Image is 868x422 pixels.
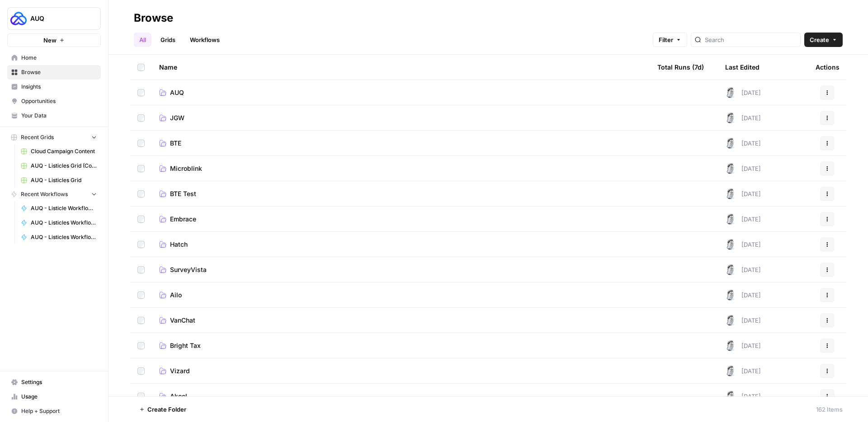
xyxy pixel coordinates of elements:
[31,204,97,212] span: AUQ - Listicle Workflow #2
[159,392,643,401] a: Akool
[155,33,181,47] a: Grids
[7,131,101,144] button: Recent Grids
[43,36,57,45] span: New
[31,219,97,227] span: AUQ - Listicles Workflow (Copy from [GEOGRAPHIC_DATA])
[184,33,225,47] a: Workflows
[810,35,829,44] span: Create
[7,65,101,80] a: Browse
[17,159,101,173] a: AUQ - Listicles Grid (Copy from [GEOGRAPHIC_DATA])
[31,233,97,241] span: AUQ - Listicles Workflow #3
[170,265,207,274] span: SurveyVista
[725,366,736,376] img: 28dbpmxwbe1lgts1kkshuof3rm4g
[30,14,85,23] span: AUQ
[170,88,184,97] span: AUQ
[159,139,643,148] a: BTE
[725,391,761,402] div: [DATE]
[159,88,643,97] a: AUQ
[159,164,643,173] a: Microblink
[725,138,761,149] div: [DATE]
[21,393,97,401] span: Usage
[21,133,54,141] span: Recent Grids
[725,391,736,402] img: 28dbpmxwbe1lgts1kkshuof3rm4g
[134,11,173,25] div: Browse
[31,162,97,170] span: AUQ - Listicles Grid (Copy from [GEOGRAPHIC_DATA])
[17,216,101,230] a: AUQ - Listicles Workflow (Copy from [GEOGRAPHIC_DATA])
[725,214,761,225] div: [DATE]
[31,147,97,155] span: Cloud Campaign Content
[170,113,184,122] span: JGW
[725,113,736,123] img: 28dbpmxwbe1lgts1kkshuof3rm4g
[7,80,101,94] a: Insights
[725,55,759,80] div: Last Edited
[10,10,27,27] img: AUQ Logo
[725,315,761,326] div: [DATE]
[31,176,97,184] span: AUQ - Listicles Grid
[7,51,101,65] a: Home
[7,94,101,108] a: Opportunities
[159,366,643,375] a: Vizard
[725,315,736,326] img: 28dbpmxwbe1lgts1kkshuof3rm4g
[725,239,736,250] img: 28dbpmxwbe1lgts1kkshuof3rm4g
[725,87,736,98] img: 28dbpmxwbe1lgts1kkshuof3rm4g
[657,55,704,80] div: Total Runs (7d)
[725,366,761,376] div: [DATE]
[725,188,761,199] div: [DATE]
[159,215,643,224] a: Embrace
[7,33,101,47] button: New
[7,375,101,389] a: Settings
[804,33,843,47] button: Create
[21,68,97,76] span: Browse
[170,240,188,249] span: Hatch
[725,138,736,149] img: 28dbpmxwbe1lgts1kkshuof3rm4g
[134,402,192,417] button: Create Folder
[7,188,101,201] button: Recent Workflows
[147,405,186,414] span: Create Folder
[7,7,101,30] button: Workspace: AUQ
[725,290,761,300] div: [DATE]
[725,87,761,98] div: [DATE]
[725,340,736,351] img: 28dbpmxwbe1lgts1kkshuof3rm4g
[725,340,761,351] div: [DATE]
[134,33,151,47] a: All
[170,215,196,224] span: Embrace
[159,55,643,80] div: Name
[17,201,101,216] a: AUQ - Listicle Workflow #2
[170,164,202,173] span: Microblink
[159,189,643,198] a: BTE Test
[21,190,68,198] span: Recent Workflows
[725,290,736,300] img: 28dbpmxwbe1lgts1kkshuof3rm4g
[170,316,195,325] span: VanChat
[159,341,643,350] a: Bright Tax
[7,108,101,123] a: Your Data
[21,54,97,62] span: Home
[659,35,673,44] span: Filter
[725,239,761,250] div: [DATE]
[21,112,97,120] span: Your Data
[159,240,643,249] a: Hatch
[816,55,840,80] div: Actions
[21,83,97,91] span: Insights
[170,291,182,300] span: Ailo
[705,35,797,44] input: Search
[725,163,736,174] img: 28dbpmxwbe1lgts1kkshuof3rm4g
[170,139,181,148] span: BTE
[725,264,736,275] img: 28dbpmxwbe1lgts1kkshuof3rm4g
[170,392,187,401] span: Akool
[21,97,97,105] span: Opportunities
[725,163,761,174] div: [DATE]
[159,113,643,122] a: JGW
[816,405,843,414] div: 162 Items
[653,33,687,47] button: Filter
[21,378,97,386] span: Settings
[725,264,761,275] div: [DATE]
[159,316,643,325] a: VanChat
[725,188,736,199] img: 28dbpmxwbe1lgts1kkshuof3rm4g
[725,214,736,225] img: 28dbpmxwbe1lgts1kkshuof3rm4g
[17,144,101,159] a: Cloud Campaign Content
[7,404,101,418] button: Help + Support
[17,230,101,244] a: AUQ - Listicles Workflow #3
[159,265,643,274] a: SurveyVista
[170,189,196,198] span: BTE Test
[21,407,97,415] span: Help + Support
[17,173,101,188] a: AUQ - Listicles Grid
